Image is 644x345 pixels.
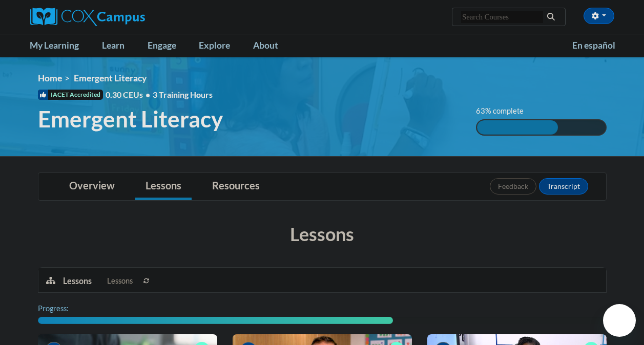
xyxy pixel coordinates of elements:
a: Resources [202,173,270,200]
button: Search [543,11,558,23]
span: Lessons [107,275,133,287]
a: Engage [141,34,193,57]
label: 63% complete [476,105,535,117]
span: About [253,39,288,52]
a: Cox Campus [30,8,215,26]
button: Transcript [539,178,588,195]
span: • [146,90,150,99]
span: Explore [199,39,240,52]
label: Progress: [38,303,97,314]
span: En español [572,40,615,51]
input: Search Courses [461,11,543,23]
button: Account Settings [584,8,614,24]
span: Emergent Literacy [38,105,223,133]
div: Main menu [23,34,622,57]
span: Emergent Literacy [74,73,147,83]
a: Lessons [135,173,192,200]
p: Lessons [63,275,92,287]
a: En español [566,35,622,56]
a: Learn [95,34,141,57]
div: 63% complete [477,120,558,135]
span: Learn [102,39,134,52]
a: Explore [192,34,246,57]
iframe: Button to launch messaging window [603,304,636,337]
button: Feedback [490,178,536,195]
a: My Learning [24,34,96,57]
span: 3 Training Hours [153,90,213,99]
a: Overview [59,173,125,200]
span: My Learning [30,39,89,52]
span: 0.30 CEUs [106,89,153,100]
img: Cox Campus [30,8,145,26]
span: Engage [148,39,186,52]
a: Home [38,73,62,83]
h3: Lessons [38,221,607,247]
span: IACET Accredited [38,90,103,100]
a: About [246,34,295,57]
